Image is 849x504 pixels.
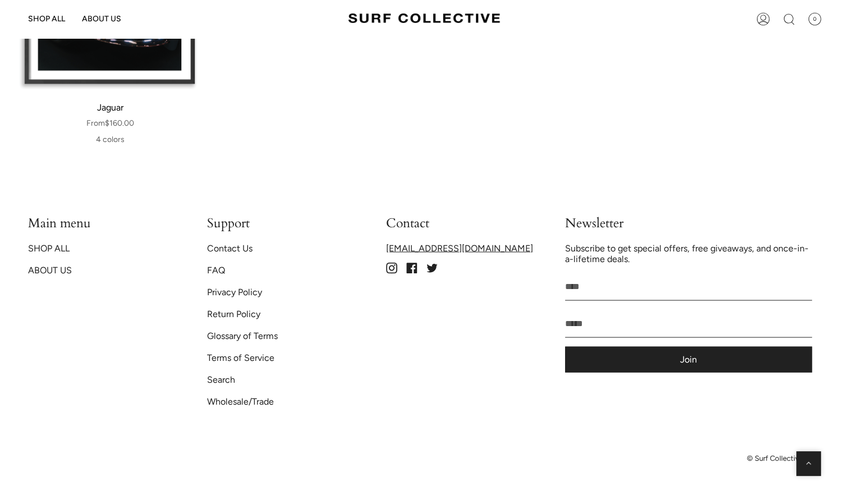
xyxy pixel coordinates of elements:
h2: Contact [386,215,537,236]
img: Surf Collective [348,8,500,29]
h2: Newsletter [565,215,812,236]
a: SHOP ALL [28,242,70,253]
a: Privacy Policy [207,286,262,297]
a: Terms of Service [207,352,274,363]
span: SHOP ALL [28,14,65,24]
a: © Surf Collective 2025 [747,453,821,462]
a: [EMAIL_ADDRESS][DOMAIN_NAME] [386,242,533,253]
span: Jaguar [22,102,198,114]
a: Jaguar [11,92,209,155]
h2: Main menu [28,215,179,236]
a: FAQ [207,264,225,275]
a: Glossary of Terms [207,330,278,341]
input: Email [565,309,812,337]
a: ABOUT US [28,264,72,275]
button: Scroll to top [796,451,821,476]
span: 0 [808,12,822,26]
h2: Support [207,215,358,236]
small: From [86,118,105,128]
input: Name [565,272,812,300]
a: Wholesale/Trade [207,396,274,406]
span: $160.00 [86,118,134,128]
span: ABOUT US [82,14,121,24]
a: Contact Us [207,242,253,253]
span: 4 colors [11,129,209,149]
button: Join [565,346,812,372]
a: Return Policy [207,308,260,319]
p: Subscribe to get special offers, free giveaways, and once-in-a-lifetime deals. [565,242,812,264]
a: Search [207,374,235,384]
